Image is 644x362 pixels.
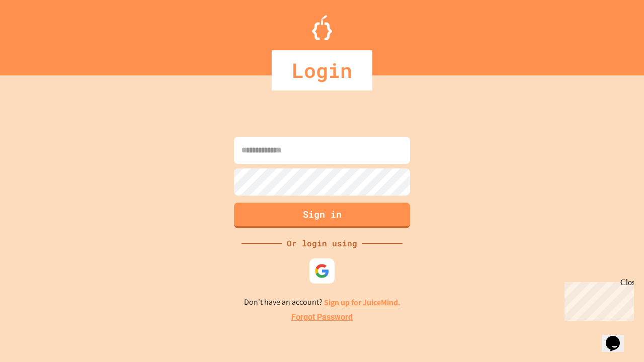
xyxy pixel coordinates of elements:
button: Sign in [234,203,410,228]
div: Chat with us now!Close [4,4,69,64]
a: Sign up for JuiceMind. [324,297,400,308]
a: Forgot Password [291,311,353,323]
iframe: chat widget [602,322,634,352]
p: Don't have an account? [244,296,400,309]
iframe: chat widget [560,278,634,321]
div: Or login using [282,237,362,249]
div: Login [272,50,372,90]
img: google-icon.svg [314,263,330,279]
img: Logo.svg [312,15,332,40]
